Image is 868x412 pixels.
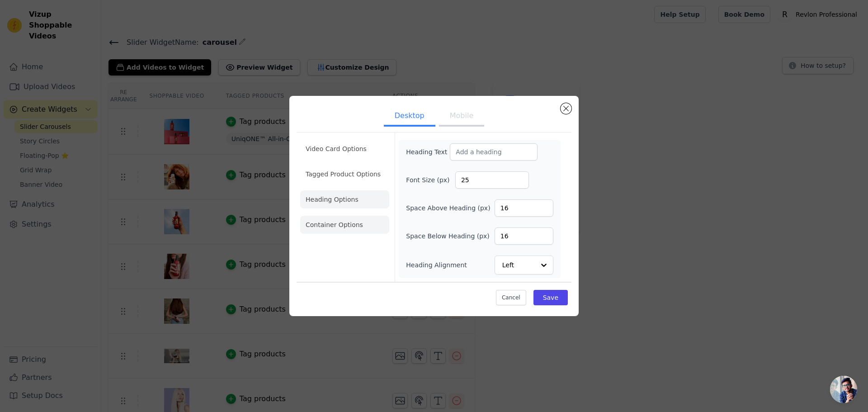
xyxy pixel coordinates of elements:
[561,103,571,114] button: Close modal
[406,175,455,185] label: Font Size (px)
[533,290,568,305] button: Save
[300,165,389,183] li: Tagged Product Options
[439,107,484,127] button: Mobile
[384,107,435,127] button: Desktop
[406,204,490,213] label: Space Above Heading (px)
[406,232,490,241] label: Space Below Heading (px)
[406,147,450,156] label: Heading Text
[300,140,389,158] li: Video Card Options
[450,143,538,161] input: Add a heading
[406,260,468,270] label: Heading Alignment
[830,376,857,403] div: Open chat
[300,190,389,208] li: Heading Options
[300,216,389,234] li: Container Options
[496,290,526,305] button: Cancel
